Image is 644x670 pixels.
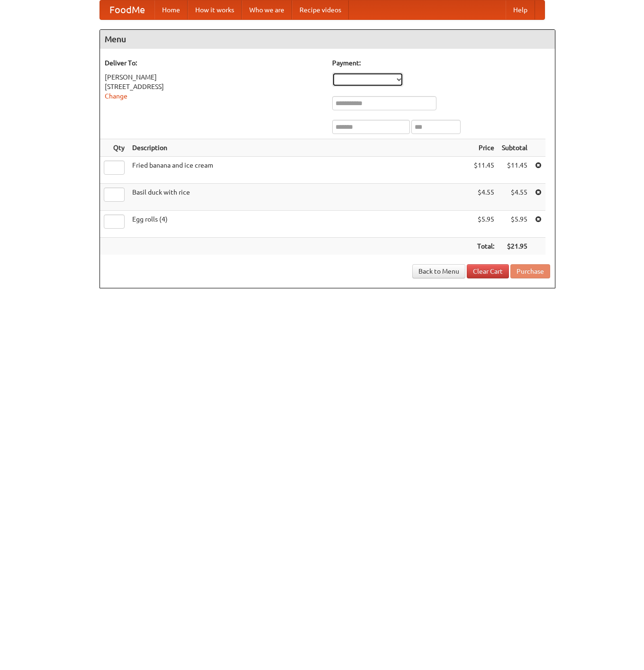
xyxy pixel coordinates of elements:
[510,264,550,278] button: Purchase
[100,139,128,157] th: Qty
[292,0,349,19] a: Recipe videos
[470,238,498,255] th: Total:
[105,72,323,82] div: [PERSON_NAME]
[470,157,498,184] td: $11.45
[128,211,470,238] td: Egg rolls (4)
[332,58,550,68] h5: Payment:
[128,139,470,157] th: Description
[128,157,470,184] td: Fried banana and ice cream
[242,0,292,19] a: Who we are
[128,184,470,211] td: Basil duck with rice
[100,30,555,49] h4: Menu
[470,184,498,211] td: $4.55
[498,157,531,184] td: $11.45
[498,211,531,238] td: $5.95
[105,92,127,100] a: Change
[188,0,242,19] a: How it works
[506,0,535,19] a: Help
[467,264,509,278] a: Clear Cart
[498,139,531,157] th: Subtotal
[105,82,323,91] div: [STREET_ADDRESS]
[470,211,498,238] td: $5.95
[412,264,465,278] a: Back to Menu
[470,139,498,157] th: Price
[105,58,323,68] h5: Deliver To:
[498,184,531,211] td: $4.55
[100,0,154,19] a: FoodMe
[498,238,531,255] th: $21.95
[154,0,188,19] a: Home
